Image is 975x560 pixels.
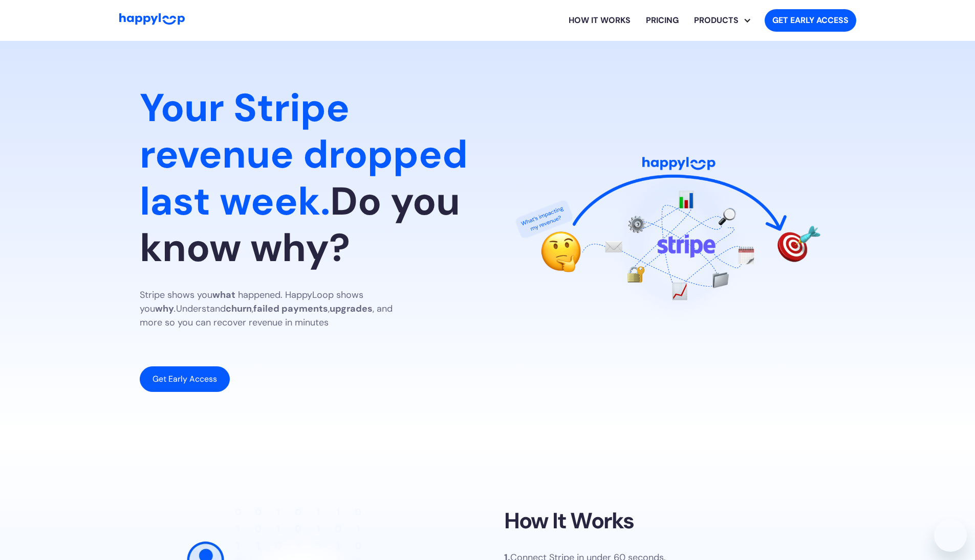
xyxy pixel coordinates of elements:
strong: why [155,302,174,315]
strong: upgrades [330,302,373,315]
strong: failed payments [253,302,328,315]
a: Get Early Access [140,366,230,392]
div: Explore HappyLoop use cases [686,4,756,37]
iframe: Button to launch messaging window [934,519,967,552]
h1: Do you know why? [140,85,471,272]
em: . [174,302,176,315]
strong: what [212,289,235,301]
a: View HappyLoop pricing plans [638,4,686,37]
div: PRODUCTS [686,14,746,27]
a: Go to Home Page [119,13,185,28]
h2: How It Works [504,508,634,534]
a: Learn how HappyLoop works [561,4,638,37]
img: HappyLoop Logo [119,13,185,25]
a: Get started with HappyLoop [765,9,856,32]
strong: churn [226,302,252,315]
p: Stripe shows you happened. HappyLoop shows you Understand , , , and more so you can recover reven... [140,288,416,330]
span: Your Stripe revenue dropped last week. [140,82,468,227]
